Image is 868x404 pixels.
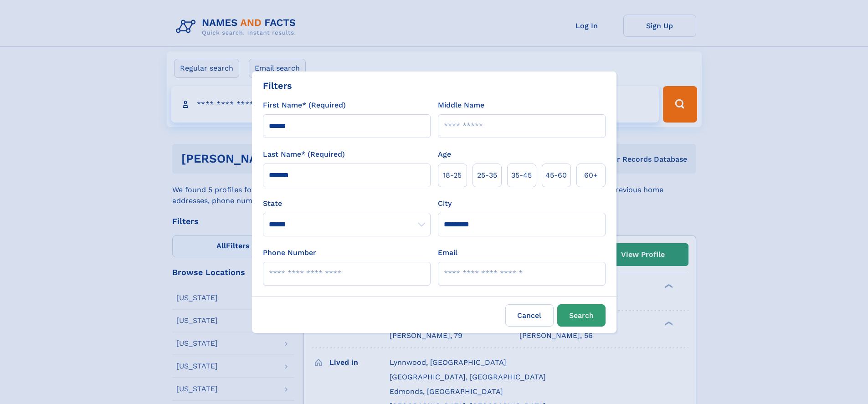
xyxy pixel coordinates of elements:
label: Middle Name [438,100,484,111]
label: Phone Number [263,247,316,258]
label: Cancel [505,304,554,327]
div: Filters [263,79,292,92]
label: Email [438,247,457,258]
span: 35‑45 [511,170,532,181]
label: State [263,198,431,209]
label: Last Name* (Required) [263,149,345,160]
span: 45‑60 [545,170,567,181]
span: 60+ [584,170,598,181]
label: First Name* (Required) [263,100,346,111]
span: 18‑25 [443,170,462,181]
span: 25‑35 [477,170,497,181]
label: City [438,198,452,209]
label: Age [438,149,451,160]
button: Search [557,304,606,327]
